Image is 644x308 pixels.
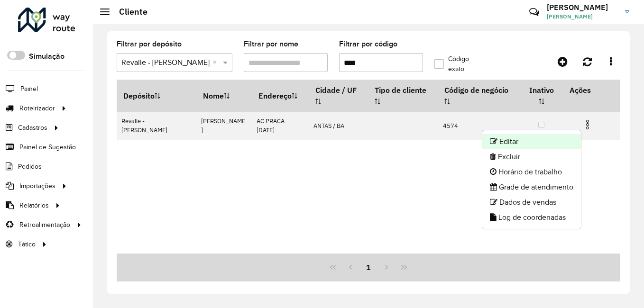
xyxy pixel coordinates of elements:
span: Tático [18,239,36,249]
td: 4574 [438,112,520,140]
th: Tipo de cliente [368,80,438,112]
li: Log de coordenadas [482,210,581,225]
td: [PERSON_NAME] [196,112,252,140]
label: Filtrar por código [339,38,397,50]
span: Painel [20,84,38,94]
label: Filtrar por depósito [117,38,182,50]
h2: Cliente [110,7,147,17]
li: Dados de vendas [482,195,581,210]
label: Código exato [434,54,487,74]
span: [PERSON_NAME] [547,12,618,21]
li: Editar [482,134,581,149]
th: Depósito [117,80,196,112]
td: Revalle - [PERSON_NAME] [117,112,196,140]
td: ANTAS / BA [309,112,368,140]
h3: [PERSON_NAME] [547,3,618,12]
span: Roteirizador [19,103,55,113]
button: 1 [359,258,377,276]
th: Código de negócio [438,80,520,112]
th: Ações [563,80,620,100]
span: Retroalimentação [19,220,70,230]
a: Contato Rápido [524,2,544,22]
th: Inativo [520,80,563,112]
li: Grade de atendimento [482,180,581,195]
span: Pedidos [18,162,42,172]
label: Filtrar por nome [244,38,298,50]
td: AC PRACA [DATE] [252,112,309,140]
li: Excluir [482,149,581,164]
label: Simulação [29,51,64,62]
span: Importações [19,181,55,191]
span: Clear all [212,57,221,68]
span: Painel de Sugestão [19,142,76,152]
span: Relatórios [19,200,49,210]
li: Horário de trabalho [482,164,581,180]
th: Nome [196,80,252,112]
th: Endereço [252,80,309,112]
span: Cadastros [18,123,47,133]
th: Cidade / UF [309,80,368,112]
